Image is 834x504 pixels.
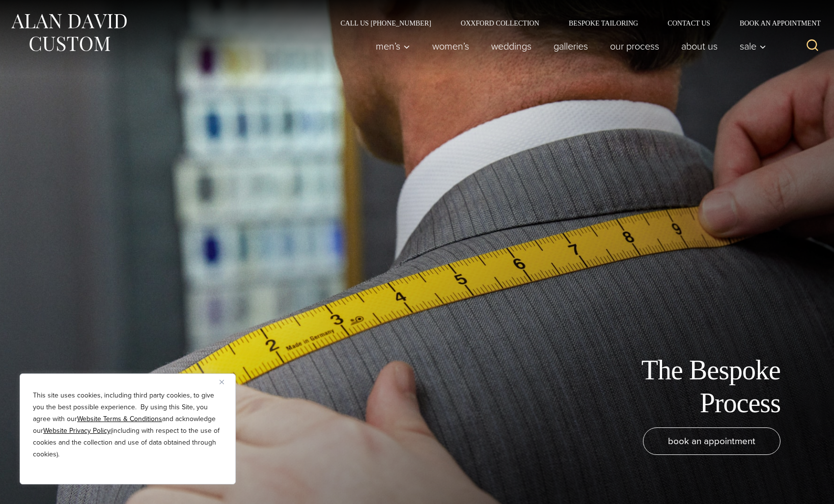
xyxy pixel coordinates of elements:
a: weddings [480,36,543,56]
img: Alan David Custom [10,11,128,54]
a: Book an Appointment [725,20,824,27]
nav: Primary Navigation [365,36,772,56]
button: Close [220,376,231,388]
a: Galleries [543,36,599,56]
a: Oxxford Collection [446,20,554,27]
span: book an appointment [668,434,755,448]
a: Call Us [PHONE_NUMBER] [326,20,446,27]
nav: Secondary Navigation [326,20,824,27]
a: Website Privacy Policy [43,425,111,436]
h1: The Bespoke Process [559,354,780,420]
img: Close [220,380,224,384]
a: Our Process [599,36,670,56]
span: Sale [740,41,766,51]
button: View Search Form [801,34,824,58]
p: This site uses cookies, including third party cookies, to give you the best possible experience. ... [33,390,222,460]
a: Website Terms & Conditions [77,414,162,424]
a: Women’s [421,36,480,56]
span: Men’s [376,41,410,51]
a: Bespoke Tailoring [554,20,653,27]
a: book an appointment [643,427,780,455]
a: About Us [670,36,729,56]
a: Contact Us [653,20,725,27]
